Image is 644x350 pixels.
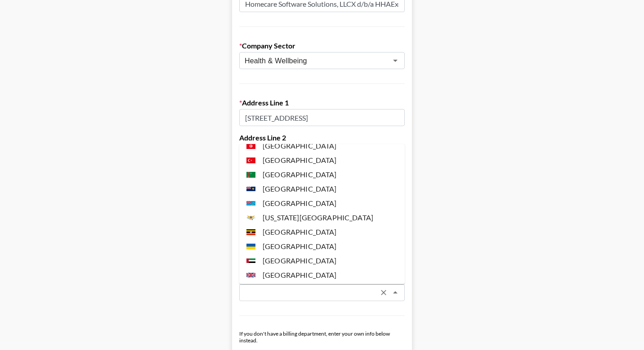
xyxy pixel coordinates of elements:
li: [GEOGRAPHIC_DATA] [239,167,405,182]
label: Address Line 2 [239,133,405,142]
li: [GEOGRAPHIC_DATA] [239,182,405,196]
li: [GEOGRAPHIC_DATA] [239,254,405,268]
button: Open [389,54,402,67]
li: [GEOGRAPHIC_DATA] [239,282,405,297]
li: [GEOGRAPHIC_DATA] [239,153,405,167]
li: [GEOGRAPHIC_DATA] [239,239,405,254]
li: [GEOGRAPHIC_DATA] [239,268,405,282]
label: Company Sector [239,41,405,50]
button: Close [389,286,402,299]
div: If you don't have a billing department, enter your own info below instead. [239,330,405,344]
li: [GEOGRAPHIC_DATA] [239,225,405,239]
li: [GEOGRAPHIC_DATA] [239,139,405,153]
li: [GEOGRAPHIC_DATA] [239,196,405,210]
button: Clear [377,286,390,299]
label: Address Line 1 [239,98,405,107]
li: [US_STATE][GEOGRAPHIC_DATA] [239,210,405,225]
